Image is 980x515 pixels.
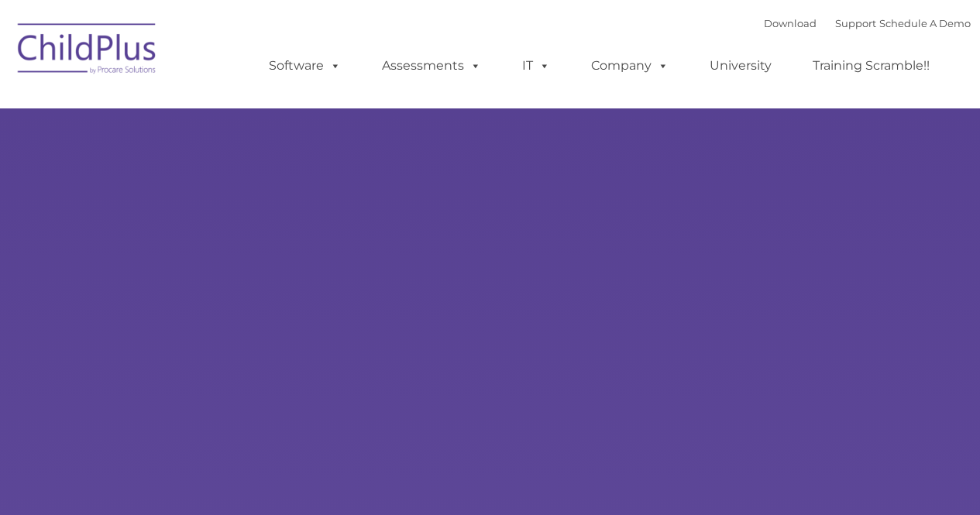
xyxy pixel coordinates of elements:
a: Schedule A Demo [879,17,971,29]
a: Company [576,50,684,81]
a: Assessments [366,50,497,81]
a: Software [253,50,356,81]
a: University [694,50,787,81]
a: IT [507,50,566,81]
a: Training Scramble!! [797,50,945,81]
img: ChildPlus by Procare Solutions [10,12,165,90]
font: | [764,17,971,29]
a: Download [764,17,817,29]
a: Support [835,17,876,29]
